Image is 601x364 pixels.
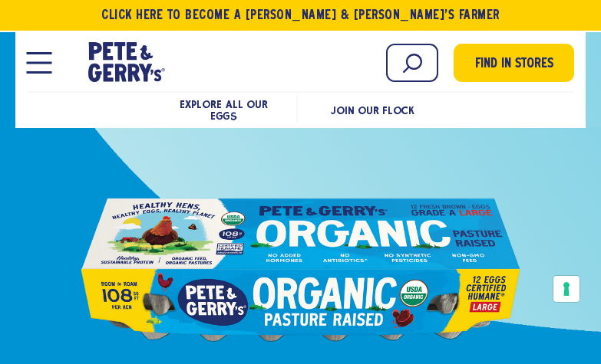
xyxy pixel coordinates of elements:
[331,104,414,116] a: Join Our Flock
[454,44,574,82] a: Find in Stores
[475,54,553,75] span: Find in Stores
[386,44,438,82] input: Search
[27,52,52,74] button: Open Mobile Menu Modal Dialog
[553,276,580,302] button: Your consent preferences for tracking technologies
[180,98,267,122] a: Explore All Our Eggs
[27,91,575,124] nav: mobile product menu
